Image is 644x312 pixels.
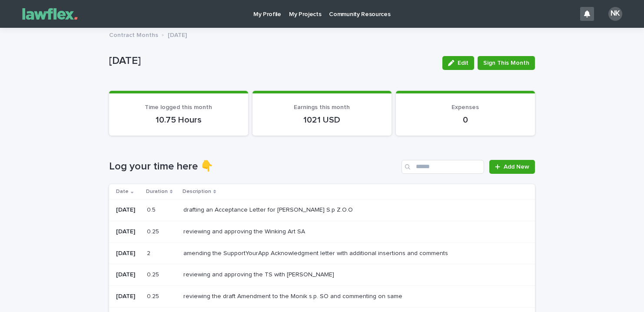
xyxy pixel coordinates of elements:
[402,160,484,174] input: Search
[109,30,158,39] p: Contract Months
[458,60,468,66] span: Edit
[116,206,140,214] p: [DATE]
[608,7,622,21] div: NK
[183,226,307,236] p: reviewing and approving the Winking Art SA
[146,187,168,196] p: Duration
[183,187,211,196] p: Description
[294,104,350,110] span: Earnings this month
[168,30,187,39] p: [DATE]
[109,264,535,286] tr: [DATE]0.250.25 reviewing and approving the TS with [PERSON_NAME]reviewing and approving the TS wi...
[504,164,529,170] span: Add New
[183,269,336,279] p: reviewing and approving the TS with [PERSON_NAME]
[147,205,157,214] p: 0.5
[483,59,529,67] span: Sign This Month
[109,286,535,308] tr: [DATE]0.250.25 reviewing the draft Amendment to the Monik s.p. SO and commenting on samereviewing...
[147,226,161,236] p: 0.25
[478,56,535,70] button: Sign This Month
[116,187,129,196] p: Date
[147,291,161,300] p: 0.25
[116,228,140,236] p: [DATE]
[147,248,152,257] p: 2
[183,248,450,257] p: amending the SupportYourApp Acknowledgment letter with additional insertions and comments
[451,104,479,110] span: Expenses
[17,5,83,23] img: Gnvw4qrBSHOAfo8VMhG6
[116,250,140,257] p: [DATE]
[109,242,535,264] tr: [DATE]22 amending the SupportYourApp Acknowledgment letter with additional insertions and comment...
[263,115,381,125] p: 1021 USD
[183,205,355,214] p: drafting an Acceptance Letter for [PERSON_NAME] S.p Z.O.O
[442,56,474,70] button: Edit
[120,115,238,125] p: 10.75 Hours
[109,199,535,221] tr: [DATE]0.50.5 drafting an Acceptance Letter for [PERSON_NAME] S.p Z.O.Odrafting an Acceptance Lett...
[109,55,435,67] p: [DATE]
[145,104,212,110] span: Time logged this month
[116,271,140,279] p: [DATE]
[489,160,535,174] a: Add New
[109,221,535,242] tr: [DATE]0.250.25 reviewing and approving the Winking Art SAreviewing and approving the Winking Art SA
[109,160,398,173] h1: Log your time here 👇
[406,115,524,125] p: 0
[147,269,161,279] p: 0.25
[116,293,140,300] p: [DATE]
[183,291,404,300] p: reviewing the draft Amendment to the Monik s.p. SO and commenting on same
